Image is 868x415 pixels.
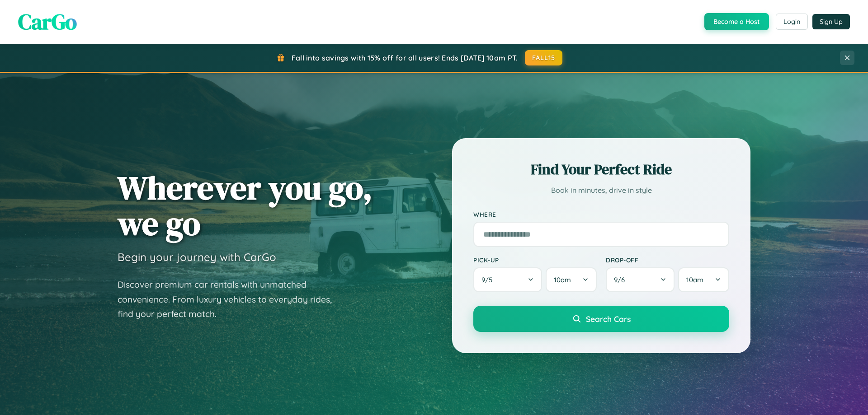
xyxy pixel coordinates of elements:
[686,275,703,284] span: 10am
[18,7,77,37] span: CarGo
[812,14,850,29] button: Sign Up
[678,267,729,292] button: 10am
[118,277,344,322] p: Discover premium car rentals with unmatched convenience. From luxury vehicles to everyday rides, ...
[546,267,597,292] button: 10am
[776,14,808,30] button: Login
[473,184,729,197] p: Book in minutes, drive in style
[473,267,542,292] button: 9/5
[292,53,518,62] span: Fall into savings with 15% off for all users! Ends [DATE] 10am PT.
[118,170,373,241] h1: Wherever you go, we go
[525,50,563,65] button: FALL15
[606,267,675,292] button: 9/6
[606,256,729,264] label: Drop-off
[614,275,629,284] span: 9 / 6
[554,275,571,284] span: 10am
[118,250,276,264] h3: Begin your journey with CarGo
[481,275,497,284] span: 9 / 5
[473,159,729,179] h2: Find Your Perfect Ride
[473,256,597,264] label: Pick-up
[586,314,631,324] span: Search Cars
[473,210,729,218] label: Where
[704,13,769,30] button: Become a Host
[473,306,729,332] button: Search Cars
